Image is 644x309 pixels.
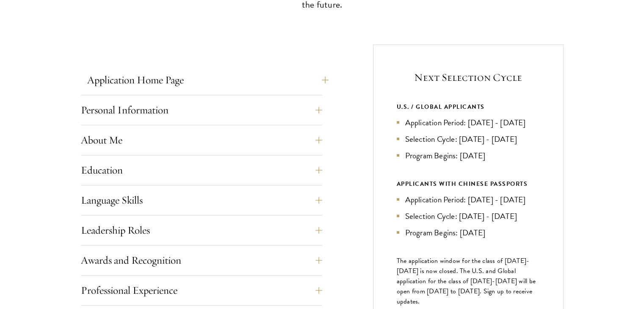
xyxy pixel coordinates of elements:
button: About Me [81,130,322,150]
div: U.S. / GLOBAL APPLICANTS [397,102,540,112]
span: The application window for the class of [DATE]-[DATE] is now closed. The U.S. and Global applicat... [397,256,536,306]
li: Application Period: [DATE] - [DATE] [397,116,540,129]
h5: Next Selection Cycle [397,70,540,85]
button: Personal Information [81,100,322,120]
button: Professional Experience [81,280,322,301]
li: Program Begins: [DATE] [397,226,540,239]
li: Application Period: [DATE] - [DATE] [397,193,540,206]
li: Selection Cycle: [DATE] - [DATE] [397,133,540,145]
button: Education [81,160,322,180]
button: Language Skills [81,190,322,210]
button: Awards and Recognition [81,250,322,270]
li: Selection Cycle: [DATE] - [DATE] [397,210,540,222]
button: Leadership Roles [81,220,322,240]
div: APPLICANTS WITH CHINESE PASSPORTS [397,179,540,189]
li: Program Begins: [DATE] [397,149,540,162]
button: Application Home Page [87,70,329,90]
